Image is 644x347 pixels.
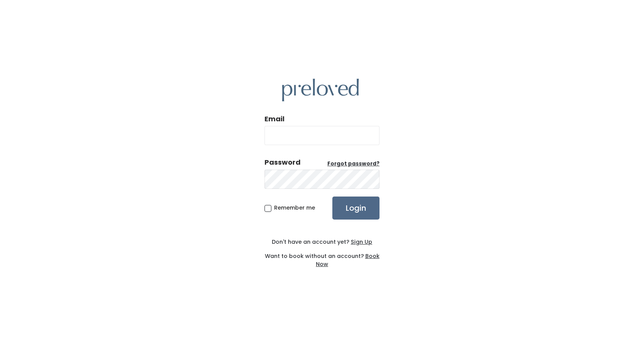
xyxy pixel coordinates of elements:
label: Email [264,114,284,124]
div: Want to book without an account? [264,246,379,268]
img: preloved logo [282,79,359,101]
a: Sign Up [349,238,372,246]
u: Forgot password? [327,160,379,167]
span: Remember me [274,204,315,212]
div: Password [264,157,301,167]
input: Login [332,197,379,220]
a: Book Now [316,252,379,268]
div: Don't have an account yet? [264,238,379,246]
u: Sign Up [351,238,372,246]
a: Forgot password? [327,160,379,168]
